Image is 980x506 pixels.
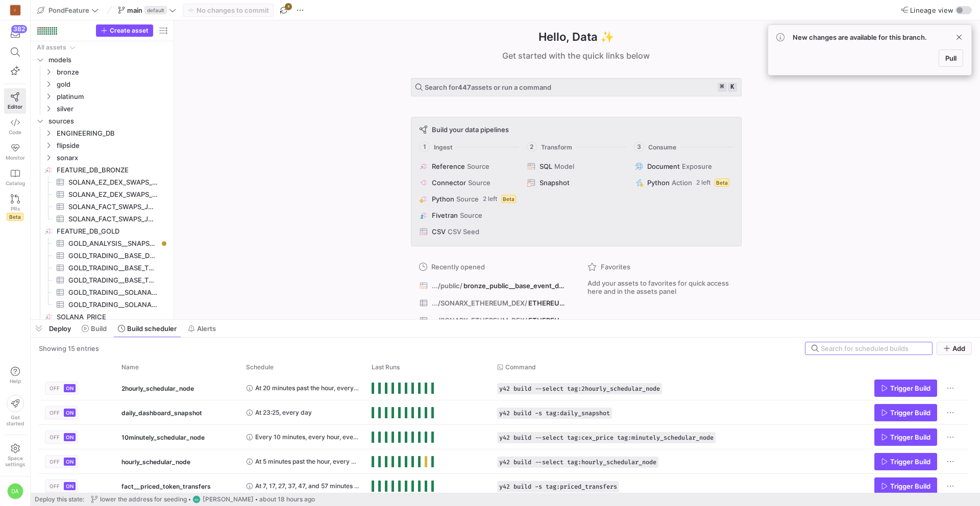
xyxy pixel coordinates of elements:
[37,44,66,51] div: All assets
[57,103,168,115] span: silver
[418,193,519,205] button: PythonSource2 leftBeta
[57,91,168,103] span: platinum
[728,83,737,92] kbd: k
[467,162,489,170] span: Source
[432,227,446,236] span: CSV
[35,200,169,213] div: Press SPACE to select this row.
[952,344,965,352] span: Add
[35,274,169,286] div: Press SPACE to select this row.
[8,104,22,110] span: Editor
[121,401,202,425] span: daily_dashboard_snapshot
[35,188,169,200] div: Press SPACE to select this row.
[68,201,158,213] span: SOLANA_FACT_SWAPS_JUPITER_SUMMARY_LATEST_10D​​​​​​​​​
[68,274,158,286] span: GOLD_TRADING__BASE_TOKEN_TRANSFERS_FEATURES​​​​​​​​​
[255,449,359,473] span: At 5 minutes past the hour, every hour, every day
[35,4,101,17] button: PondFeature
[910,6,953,14] span: Lineage view
[890,409,930,417] span: Trigger Build
[68,262,158,274] span: GOLD_TRADING__BASE_TOKEN_PRICE_FEATURES​​​​​​​​​
[35,103,169,115] div: Press SPACE to select this row.
[7,213,23,221] span: Beta
[432,211,458,219] span: Fivetran
[35,249,169,262] div: Press SPACE to select this row.
[48,6,89,14] span: PondFeature
[937,342,972,355] button: Add
[121,364,139,371] span: Name
[945,54,957,62] span: Pull
[718,83,727,92] kbd: ⌘
[68,250,158,262] span: GOLD_TRADING__BASE_DEX_SWAPS_FEATURES​​​​​​​​​
[9,378,21,384] span: Help
[35,496,84,503] span: Deploy this state:
[203,496,254,503] span: [PERSON_NAME]
[66,410,73,416] span: ON
[601,263,630,271] span: Favorites
[255,474,359,498] span: At 7, 17, 27, 37, 47, and 57 minutes past the hour, every hour, every day
[35,225,169,237] a: FEATURE_DB_GOLD​​​​​​​​
[647,162,680,170] span: Document
[35,164,169,176] a: FEATURE_DB_BRONZE​​​​​​​​
[448,227,479,236] span: CSV Seed
[68,176,158,188] span: SOLANA_EZ_DEX_SWAPS_LATEST_10D​​​​​​​​​
[6,155,25,161] span: Monitor
[91,324,107,333] span: Build
[696,179,710,186] span: 2 left
[35,164,169,176] div: Press SPACE to select this row.
[35,286,169,298] div: Press SPACE to select this row.
[7,483,23,499] div: DA
[39,376,968,400] div: Press SPACE to select this row.
[39,425,968,449] div: Press SPACE to select this row.
[35,200,169,213] a: SOLANA_FACT_SWAPS_JUPITER_SUMMARY_LATEST_10D​​​​​​​​​
[113,320,181,337] button: Build scheduler
[528,316,565,324] span: ETHEREUM_SWAPS_SUSHISWAP
[35,188,169,200] a: SOLANA_EZ_DEX_SWAPS_LATEST_30H​​​​​​​​​
[4,391,26,431] button: Getstarted
[432,195,454,203] span: Python
[432,179,466,187] span: Connector
[57,225,168,237] span: FEATURE_DB_GOLD​​​​​​​​
[66,385,73,391] span: ON
[88,493,317,506] button: lower the address for seedingWZ[PERSON_NAME]about 18 hours ago
[431,263,485,271] span: Recently opened
[417,296,567,310] button: .../SONARX_ETHEREUM_DEX/ETHEREUM_SWAPS_UNISWAP
[35,225,169,237] div: Press SPACE to select this row.
[50,483,60,489] span: OFF
[11,25,27,33] div: 382
[499,434,714,441] span: y42 build --select tag:cex_price tag:minutely_schedular_node
[432,125,509,134] span: Build your data pipelines
[874,380,937,397] button: Trigger Build
[68,299,158,311] span: GOLD_TRADING__SOLANA_TOKEN_TRANSFERS_FEATURES​​​​​​​​​
[35,274,169,286] a: GOLD_TRADING__BASE_TOKEN_TRANSFERS_FEATURES​​​​​​​​​
[4,362,26,389] button: Help
[372,364,400,371] span: Last Runs
[4,114,26,139] a: Code
[468,179,491,187] span: Source
[483,195,497,203] span: 2 left
[57,79,168,90] span: gold
[417,314,567,327] button: .../SONARX_ETHEREUM_DEX/ETHEREUM_SWAPS_SUSHISWAP
[587,279,733,295] span: Add your assets to favorites for quick access here and in the assets panel
[505,364,536,371] span: Command
[35,298,169,311] a: GOLD_TRADING__SOLANA_TOKEN_TRANSFERS_FEATURES​​​​​​​​​
[418,176,519,189] button: ConnectorSource
[890,458,930,466] span: Trigger Build
[68,213,158,225] span: SOLANA_FACT_SWAPS_JUPITER_SUMMARY_LATEST_30H​​​​​​​​​
[418,225,519,238] button: CSVCSV Seed
[121,450,190,474] span: hourly_schedular_node
[35,66,169,78] div: Press SPACE to select this row.
[77,320,111,337] button: Build
[647,179,670,187] span: Python
[246,364,274,371] span: Schedule
[890,384,930,392] span: Trigger Build
[255,400,312,424] span: At 23:25, every day
[39,400,968,425] div: Press SPACE to select this row.
[418,209,519,221] button: FivetranSource
[499,459,656,466] span: y42 build --select tag:hourly_schedular_node
[57,152,168,164] span: sonarx
[35,311,169,323] div: Press SPACE to select this row.
[144,6,167,14] span: default
[57,66,168,78] span: bronze
[57,128,168,139] span: ENGINEERING_DB
[192,495,201,503] div: WZ
[50,434,60,440] span: OFF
